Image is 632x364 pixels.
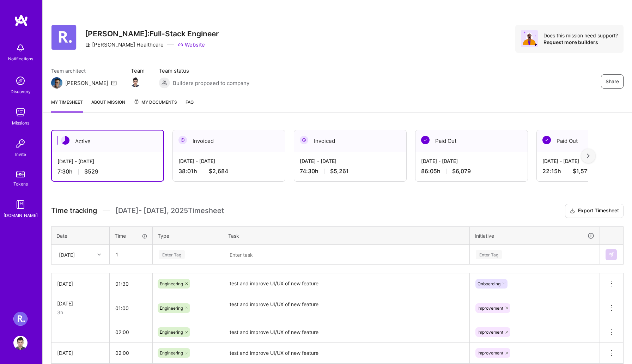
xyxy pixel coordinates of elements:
th: Type [153,226,223,245]
img: Team Architect [51,77,62,89]
div: [DATE] [57,280,104,287]
button: Export Timesheet [565,204,624,218]
img: guide book [13,198,28,212]
a: User Avatar [12,336,29,350]
span: $1,571 [573,168,590,175]
th: Date [51,226,110,245]
div: [DATE] - [DATE] [178,157,279,165]
img: tokens [16,171,25,177]
div: [DATE] - [DATE] [421,157,522,165]
div: 7:30 h [57,168,158,175]
div: Time [115,232,147,239]
span: Engineering [160,305,183,311]
img: Avatar [521,30,538,47]
a: My Documents [134,98,177,113]
div: Paid Out [415,130,528,152]
span: $6,079 [452,168,471,175]
div: Active [52,131,163,152]
img: Paid Out [542,136,551,144]
th: Task [223,226,470,245]
img: Builders proposed to company [159,77,170,89]
button: Share [601,74,624,89]
span: Team status [159,67,249,74]
div: [PERSON_NAME] [65,79,108,87]
span: Team [131,67,145,74]
a: About Mission [91,98,125,113]
div: [DATE] [57,300,104,307]
i: icon Mail [111,80,117,86]
i: icon CompanyGray [85,42,91,48]
span: Builders proposed to company [173,79,249,87]
span: Improvement [478,305,503,311]
a: FAQ [186,98,194,113]
img: User Avatar [13,336,28,350]
div: Request more builders [543,39,618,45]
img: Submit [608,252,614,257]
a: Team Member Avatar [131,76,140,88]
div: Invoiced [294,130,406,152]
i: icon Chevron [97,253,101,256]
div: [PERSON_NAME] Healthcare [85,41,164,48]
div: [DATE] - [DATE] [57,158,158,165]
img: discovery [13,74,28,88]
img: Roger Healthcare: Roger Heath:Full-Stack Engineer [13,312,28,326]
textarea: test and improve UI/UX of new feature [224,274,469,293]
span: $5,261 [330,168,349,175]
span: Improvement [478,329,503,335]
input: HH:MM [110,245,152,264]
img: Invite [13,136,28,151]
i: icon Download [570,207,575,215]
div: 86:05 h [421,168,522,175]
span: Engineering [160,281,183,286]
a: My timesheet [51,98,83,113]
div: Notifications [8,55,33,62]
textarea: test and improve UI/UX of new feature [224,323,469,342]
span: $529 [84,168,98,175]
span: Improvement [478,350,503,356]
input: HH:MM [110,299,152,317]
a: Roger Healthcare: Roger Heath:Full-Stack Engineer [12,312,29,326]
input: HH:MM [110,274,152,293]
div: Invoiced [173,130,285,152]
div: Missions [12,119,29,127]
span: My Documents [134,98,177,106]
div: Discovery [11,88,31,95]
img: Paid Out [421,136,430,144]
div: Does this mission need support? [543,32,618,39]
div: Invite [15,151,26,158]
div: Enter Tag [159,249,185,260]
span: Team architect [51,67,117,74]
input: HH:MM [110,344,152,362]
img: bell [13,41,28,55]
a: Website [178,41,205,48]
div: 38:01 h [178,168,279,175]
span: Onboarding [478,281,500,286]
textarea: test and improve UI/UX of new feature [224,295,469,321]
div: 74:30 h [300,168,401,175]
img: Invoiced [178,136,187,144]
div: Tokens [13,180,28,188]
span: Share [606,78,619,85]
img: Team Member Avatar [130,77,141,87]
input: HH:MM [110,323,152,341]
div: [DATE] [59,251,75,258]
div: [DATE] - [DATE] [300,157,401,165]
span: Engineering [160,329,183,335]
span: $2,684 [209,168,228,175]
div: [DATE] [57,349,104,357]
img: logo [14,14,28,27]
img: Active [61,136,69,145]
h3: [PERSON_NAME]:Full-Stack Engineer [85,29,219,38]
img: Invoiced [300,136,308,144]
div: 3h [57,309,104,316]
img: right [587,153,590,158]
span: Engineering [160,350,183,356]
img: Company Logo [51,25,77,50]
img: teamwork [13,105,28,119]
div: Initiative [475,232,595,240]
div: Enter Tag [476,249,502,260]
span: Time tracking [51,206,97,215]
div: [DOMAIN_NAME] [4,212,38,219]
span: [DATE] - [DATE] , 2025 Timesheet [115,206,224,215]
textarea: test and improve UI/UX of new feature [224,344,469,363]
